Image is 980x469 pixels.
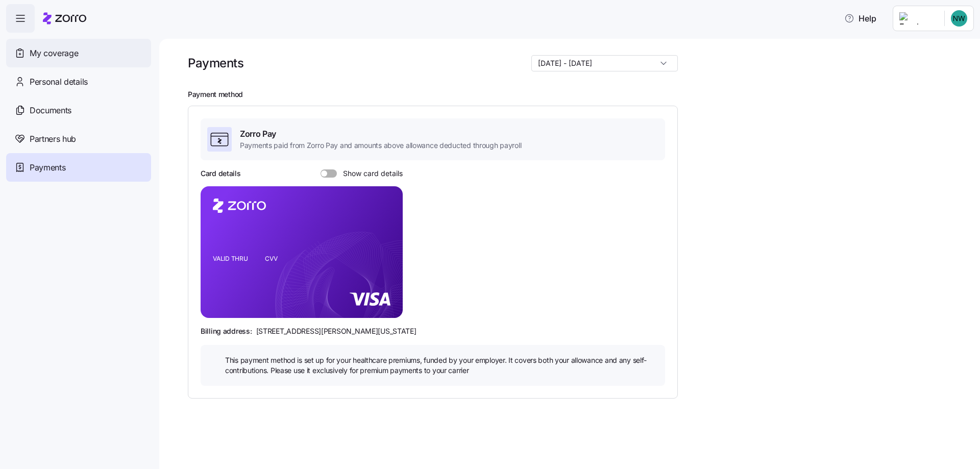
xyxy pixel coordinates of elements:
[30,104,71,117] span: Documents
[6,39,151,67] a: My coverage
[225,355,657,376] span: This payment method is set up for your healthcare premiums, funded by your employer. It covers bo...
[6,125,151,153] a: Partners hub
[240,128,521,140] span: Zorro Pay
[6,96,151,125] a: Documents
[337,169,403,178] span: Show card details
[240,140,521,151] span: Payments paid from Zorro Pay and amounts above allowance deducted through payroll
[201,326,252,336] span: Billing address:
[899,12,936,24] img: Employer logo
[30,161,65,174] span: Payments
[30,47,78,60] span: My coverage
[6,67,151,96] a: Personal details
[188,90,966,100] h2: Payment method
[836,8,885,29] button: Help
[209,355,221,367] img: icon bulb
[256,326,416,336] span: [STREET_ADDRESS][PERSON_NAME][US_STATE]
[30,133,76,145] span: Partners hub
[844,12,876,24] span: Help
[188,55,243,71] h1: Payments
[6,153,151,182] a: Payments
[201,168,241,179] h3: Card details
[951,10,967,27] img: a49e62cc17a2fd7151815b2ffb6b504a
[213,255,248,263] tspan: VALID THRU
[265,255,278,263] tspan: CVV
[30,76,88,88] span: Personal details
